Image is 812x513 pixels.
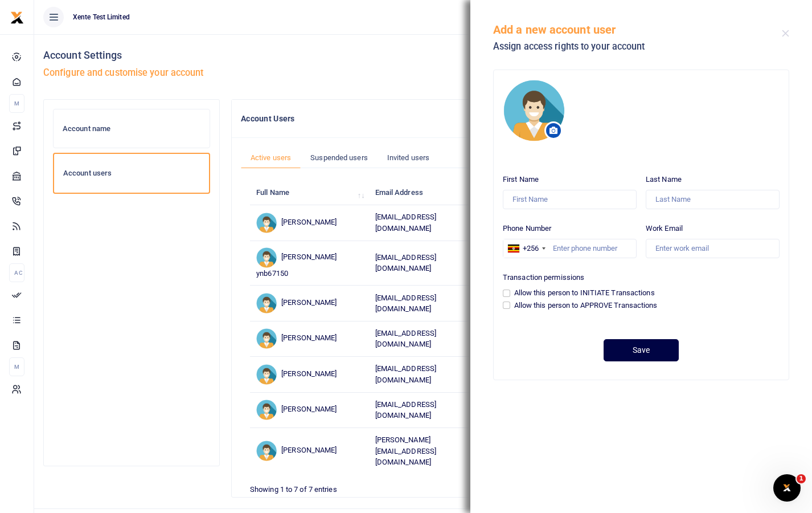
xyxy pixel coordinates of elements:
span: 1 [797,474,806,483]
td: [PERSON_NAME] [250,321,368,357]
td: [EMAIL_ADDRESS][DOMAIN_NAME] [368,357,487,392]
li: M [9,94,24,113]
td: [EMAIL_ADDRESS][DOMAIN_NAME] [368,286,487,321]
label: Allow this person to INITIATE Transactions [514,287,655,299]
td: [PERSON_NAME] [250,393,368,428]
input: Enter phone number [503,239,637,258]
input: Last Name [646,190,780,209]
input: First Name [503,190,637,209]
td: [EMAIL_ADDRESS][DOMAIN_NAME] [368,321,487,357]
li: Ac [9,263,24,282]
td: [PERSON_NAME] ynb67150 [250,241,368,286]
div: Uganda: +256 [503,239,549,258]
input: Enter work email [646,239,780,258]
h4: Account Users [241,112,707,125]
a: Suspended users [301,147,378,169]
h6: Account name [63,124,200,133]
span: Xente Test Limited [68,12,134,22]
label: Transaction permissions [503,272,584,283]
h6: Account users [63,169,200,178]
label: Phone Number [503,223,551,234]
td: [EMAIL_ADDRESS][DOMAIN_NAME] [368,241,487,286]
td: [EMAIL_ADDRESS][DOMAIN_NAME] [368,393,487,428]
a: Active users [241,147,301,169]
label: Allow this person to APPROVE Transactions [514,300,658,311]
td: [PERSON_NAME] [250,428,368,474]
button: Save [604,339,679,361]
img: logo-small [10,11,24,25]
button: Close [782,30,789,37]
h5: Assign access rights to your account [493,41,782,52]
iframe: Intercom live chat [773,474,801,502]
td: [EMAIL_ADDRESS][DOMAIN_NAME] [368,205,487,241]
div: Showing 1 to 7 of 7 entries [250,478,468,495]
th: Full Name: activate to sort column ascending [250,181,368,205]
label: First Name [503,174,539,185]
a: Account users [53,153,210,194]
a: logo-small logo-large logo-large [10,13,24,21]
label: Work Email [646,223,683,234]
h5: Configure and customise your account [43,67,803,79]
label: Last Name [646,174,682,185]
a: Invited users [378,147,439,169]
div: +256 [523,243,539,254]
li: M [9,357,24,376]
td: [PERSON_NAME] [250,357,368,392]
h5: Add a new account user [493,23,782,36]
a: Account name [53,109,210,149]
h4: Account Settings [43,49,803,62]
td: [PERSON_NAME] [250,286,368,321]
td: [PERSON_NAME][EMAIL_ADDRESS][DOMAIN_NAME] [368,428,487,474]
td: [PERSON_NAME] [250,205,368,241]
th: Email Address: activate to sort column ascending [368,181,487,205]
